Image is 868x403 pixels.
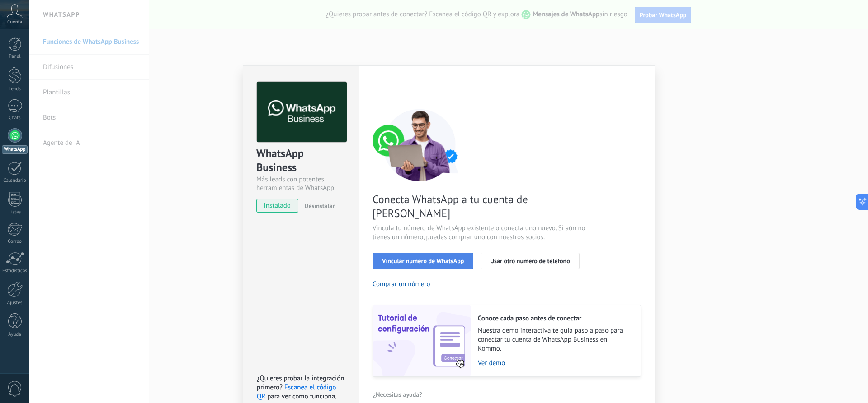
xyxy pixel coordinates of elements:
div: Ayuda [2,332,28,338]
h2: Conoce cada paso antes de conectar [478,314,632,323]
a: Escanea el código QR [257,383,336,401]
span: ¿Quieres probar la integración primero? [257,374,344,392]
div: WhatsApp Business [256,146,345,175]
span: Cuenta [7,19,22,25]
div: Estadísticas [2,268,28,274]
span: Usar otro número de teléfono [490,258,570,264]
span: Vincular número de WhatsApp [382,258,464,264]
button: Usar otro número de teléfono [481,253,579,269]
button: Vincular número de WhatsApp [373,253,473,269]
button: Comprar un número [373,280,430,288]
div: Más leads con potentes herramientas de WhatsApp [256,175,345,192]
span: Conecta WhatsApp a tu cuenta de [PERSON_NAME] [373,192,588,220]
span: instalado [257,199,298,213]
div: Panel [2,54,28,60]
div: Chats [2,115,28,121]
span: para ver cómo funciona. [267,392,336,401]
button: Desinstalar [301,199,335,213]
span: Vincula tu número de WhatsApp existente o conecta uno nuevo. Si aún no tienes un número, puedes c... [373,224,588,242]
div: WhatsApp [2,145,28,154]
span: ¿Necesitas ayuda? [373,391,422,398]
div: Listas [2,209,28,215]
div: Ajustes [2,300,28,306]
div: Calendario [2,178,28,184]
a: Ver demo [478,359,632,367]
button: ¿Necesitas ayuda? [373,388,423,401]
span: Desinstalar [304,202,335,210]
span: Nuestra demo interactiva te guía paso a paso para conectar tu cuenta de WhatsApp Business en Kommo. [478,326,632,353]
img: connect number [373,109,467,181]
div: Correo [2,239,28,245]
div: Leads [2,86,28,92]
img: logo_main.png [257,82,347,143]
